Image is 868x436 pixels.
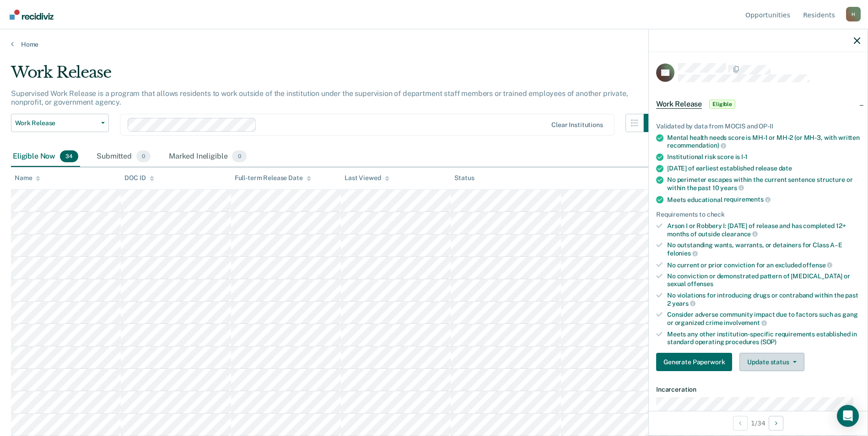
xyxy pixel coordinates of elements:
[779,165,792,172] span: date
[656,353,732,371] button: Generate Paperwork
[11,89,628,106] p: Supervised Work Release is a program that allows residents to work outside of the institution und...
[741,153,748,160] span: I-1
[11,63,662,89] div: Work Release
[232,150,246,162] span: 0
[724,196,771,203] span: requirements
[709,100,735,109] span: Eligible
[722,230,758,238] span: clearance
[60,150,78,162] span: 34
[733,416,748,431] button: Previous Opportunity
[667,241,860,257] div: No outstanding wants, warrants, or detainers for Class A–E
[667,330,860,346] div: Meets any other institution-specific requirements established in standard operating procedures
[11,40,857,48] a: Home
[15,174,40,182] div: Name
[11,147,80,167] div: Eligible Now
[667,153,860,161] div: Institutional risk score is
[667,222,860,238] div: Arson I or Robbery I: [DATE] of release and has completed 12+ months of outside
[656,211,860,218] div: Requirements to check
[739,353,804,371] button: Update status
[649,90,868,119] div: Work ReleaseEligible
[656,386,860,393] dt: Incarceration
[124,174,154,182] div: DOC ID
[15,119,97,127] span: Work Release
[10,10,54,20] img: Recidiviz
[846,7,861,21] div: H
[667,272,860,288] div: No conviction or demonstrated pattern of [MEDICAL_DATA] or sexual
[235,174,311,182] div: Full-term Release Date
[95,147,152,167] div: Submitted
[667,176,860,191] div: No perimeter escapes within the current sentence structure or within the past 10
[656,100,702,109] span: Work Release
[846,7,861,21] button: Profile dropdown button
[803,261,832,269] span: offense
[667,292,860,307] div: No violations for introducing drugs or contraband within the past 2
[667,311,860,326] div: Consider adverse community impact due to factors such as gang or organized crime
[667,165,860,172] div: [DATE] of earliest established release
[667,142,726,149] span: recommendation)
[167,147,248,167] div: Marked Ineligible
[454,174,474,182] div: Status
[724,319,766,326] span: involvement
[649,411,868,435] div: 1 / 34
[667,134,860,149] div: Mental health needs score is MH-1 or MH-2 (or MH-3, with written
[760,338,776,346] span: (SOP)
[667,250,698,257] span: felonies
[345,174,389,182] div: Last Viewed
[720,184,744,191] span: years
[551,121,603,129] div: Clear institutions
[687,280,713,287] span: offenses
[656,122,860,130] div: Validated by data from MOCIS and OP-II
[769,416,783,431] button: Next Opportunity
[672,300,695,307] span: years
[667,196,860,204] div: Meets educational
[837,405,859,427] div: Open Intercom Messenger
[136,150,151,162] span: 0
[667,261,860,269] div: No current or prior conviction for an excluded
